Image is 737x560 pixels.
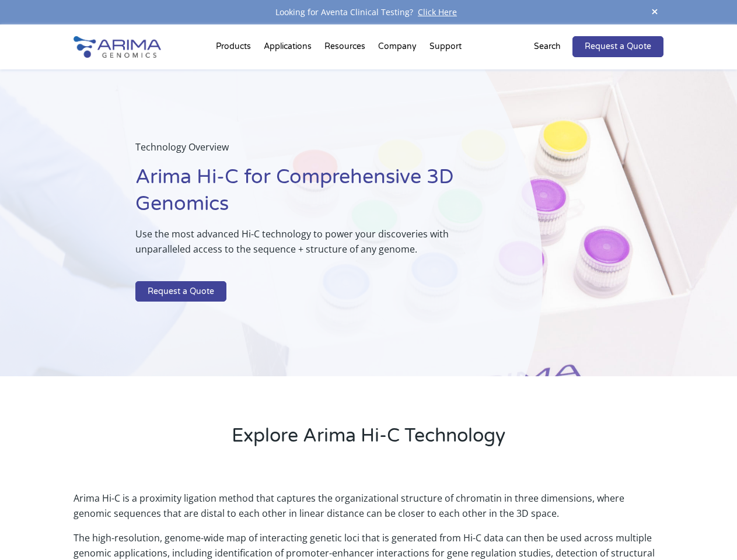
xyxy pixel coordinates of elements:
a: Request a Quote [135,281,226,302]
a: Request a Quote [572,36,663,57]
div: Looking for Aventa Clinical Testing? [74,5,663,20]
p: Search [534,39,561,54]
h2: Explore Arima Hi-C Technology [74,423,663,458]
img: Arima-Genomics-logo [74,36,161,58]
a: Click Here [413,6,462,17]
p: Technology Overview [135,139,484,164]
p: Arima Hi-C is a proximity ligation method that captures the organizational structure of chromatin... [74,491,663,530]
h1: Arima Hi-C for Comprehensive 3D Genomics [135,164,484,226]
p: Use the most advanced Hi-C technology to power your discoveries with unparalleled access to the s... [135,226,484,266]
